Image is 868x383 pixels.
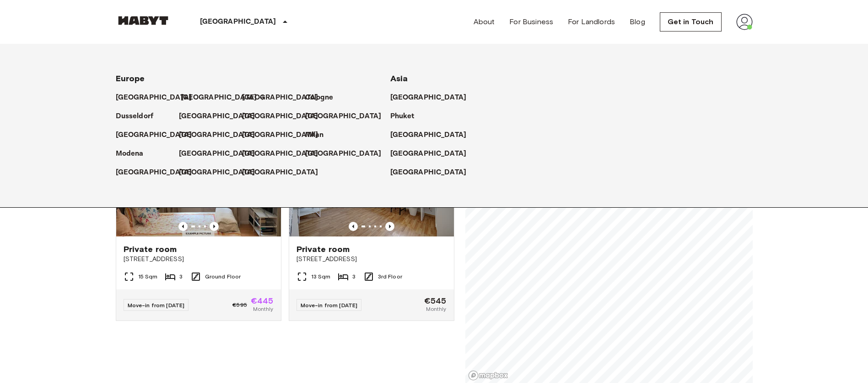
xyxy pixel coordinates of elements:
a: [GEOGRAPHIC_DATA] [116,167,201,178]
span: €545 [424,297,447,305]
p: [GEOGRAPHIC_DATA] [390,130,467,141]
a: Marketing picture of unit DE-09-017-01MPrevious imagePrevious imagePrivate room[STREET_ADDRESS]13... [289,126,454,321]
p: [GEOGRAPHIC_DATA] [242,111,318,122]
a: For Business [509,16,553,27]
a: [GEOGRAPHIC_DATA] [179,167,264,178]
span: Europe [116,73,145,84]
p: [GEOGRAPHIC_DATA] [179,111,255,122]
p: [GEOGRAPHIC_DATA] [116,130,192,141]
span: Move-in from [DATE] [301,302,358,309]
span: 3rd Floor [378,273,402,281]
span: Asia [390,73,408,84]
p: [GEOGRAPHIC_DATA] [242,92,318,103]
a: Marketing picture of unit DE-09-012-002-03HFPrevious imagePrevious imagePrivate room[STREET_ADDRE... [116,126,281,321]
p: [GEOGRAPHIC_DATA] [242,148,318,159]
button: Previous image [178,222,188,231]
a: Blog [630,16,645,27]
p: [GEOGRAPHIC_DATA] [390,92,467,103]
span: 15 Sqm [138,273,158,281]
img: avatar [736,14,753,30]
p: [GEOGRAPHIC_DATA] [242,167,318,178]
p: [GEOGRAPHIC_DATA] [179,167,255,178]
p: [GEOGRAPHIC_DATA] [200,16,276,27]
p: [GEOGRAPHIC_DATA] [181,92,257,103]
a: [GEOGRAPHIC_DATA] [116,92,201,103]
p: Dusseldorf [116,111,154,122]
p: [GEOGRAPHIC_DATA] [116,167,192,178]
a: [GEOGRAPHIC_DATA] [181,92,266,103]
p: Cologne [305,92,334,103]
p: Phuket [390,111,415,122]
span: 13 Sqm [311,273,331,281]
a: [GEOGRAPHIC_DATA] [242,92,328,103]
span: [STREET_ADDRESS] [124,255,274,264]
span: [STREET_ADDRESS] [297,255,447,264]
button: Previous image [349,222,358,231]
p: Milan [305,130,324,141]
span: Ground Floor [205,273,241,281]
a: Cologne [305,92,343,103]
a: [GEOGRAPHIC_DATA] [242,148,328,159]
a: [GEOGRAPHIC_DATA] [390,167,476,178]
button: Previous image [210,222,219,231]
a: For Landlords [568,16,615,27]
a: Mapbox logo [468,370,508,381]
a: [GEOGRAPHIC_DATA] [179,111,264,122]
p: [GEOGRAPHIC_DATA] [242,130,318,141]
a: [GEOGRAPHIC_DATA] [390,148,476,159]
p: [GEOGRAPHIC_DATA] [179,148,255,159]
a: [GEOGRAPHIC_DATA] [305,148,391,159]
a: Get in Touch [660,12,722,31]
span: 3 [179,273,183,281]
span: Monthly [253,305,273,313]
p: [GEOGRAPHIC_DATA] [390,148,467,159]
a: [GEOGRAPHIC_DATA] [179,130,264,141]
a: [GEOGRAPHIC_DATA] [242,130,328,141]
span: Private room [124,244,177,255]
p: [GEOGRAPHIC_DATA] [179,130,255,141]
a: [GEOGRAPHIC_DATA] [179,148,264,159]
p: [GEOGRAPHIC_DATA] [390,167,467,178]
button: Previous image [385,222,394,231]
img: Habyt [116,16,171,25]
p: [GEOGRAPHIC_DATA] [305,111,382,122]
span: Monthly [426,305,446,313]
a: [GEOGRAPHIC_DATA] [242,111,328,122]
span: Private room [297,244,350,255]
a: [GEOGRAPHIC_DATA] [116,130,201,141]
p: [GEOGRAPHIC_DATA] [305,148,382,159]
span: Move-in from [DATE] [128,302,185,309]
a: [GEOGRAPHIC_DATA] [390,130,476,141]
a: [GEOGRAPHIC_DATA] [305,111,391,122]
a: Phuket [390,111,424,122]
p: [GEOGRAPHIC_DATA] [116,92,192,103]
a: [GEOGRAPHIC_DATA] [390,92,476,103]
a: [GEOGRAPHIC_DATA] [242,167,328,178]
span: €445 [251,297,274,305]
span: €595 [232,301,247,309]
a: About [474,16,495,27]
span: 3 [352,273,356,281]
a: Dusseldorf [116,111,163,122]
p: Modena [116,148,144,159]
a: Milan [305,130,333,141]
a: Modena [116,148,153,159]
